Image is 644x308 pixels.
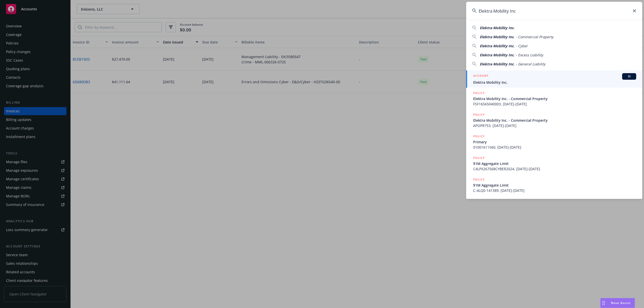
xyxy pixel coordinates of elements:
[473,183,636,188] span: $1M Aggregate Limit
[473,177,485,182] h5: POLICY
[624,74,634,79] span: BI
[466,109,642,131] a: POLICYElektra Mobility Inc. - Commercial PropertyAPOPR753, [DATE]-[DATE]
[473,134,485,139] h5: POLICY
[480,43,514,48] span: Elektra Mobility Inc
[473,80,636,85] span: Elektra Mobility Inc.
[473,188,636,193] span: C-4LQ0-141389, [DATE]-[DATE]
[473,123,636,128] span: APOPR753, [DATE]-[DATE]
[514,34,553,39] span: . - Commercial Property
[473,73,489,79] h5: ACCOUNT
[466,2,642,20] input: Search...
[473,101,636,107] span: FSF16565040003, [DATE]-[DATE]
[600,298,607,308] div: Drag to move
[473,161,636,166] span: $1M Aggregate Limit
[473,118,636,123] span: Elektra Mobility Inc. - Commercial Property
[611,301,631,305] span: Nova Assist
[514,62,545,66] span: . - General Liability
[480,25,514,30] span: Elektra Mobility Inc
[514,43,528,48] span: . - Cyber
[466,174,642,196] a: POLICY$1M Aggregate LimitC-4LQ0-141389, [DATE]-[DATE]
[480,62,514,66] span: Elektra Mobility Inc
[473,166,636,171] span: C4LPX267568CYBER2024, [DATE]-[DATE]
[466,131,642,153] a: POLICYPrimary01001611560, [DATE]-[DATE]
[480,34,514,39] span: Elektra Mobility Inc
[473,155,485,160] h5: POLICY
[600,298,635,308] button: Nova Assist
[514,25,515,30] span: .
[514,53,543,57] span: . - Excess Liability
[473,139,636,145] span: Primary
[473,91,485,96] h5: POLICY
[466,70,642,88] a: ACCOUNTBIElektra Mobility Inc.
[473,112,485,117] h5: POLICY
[466,153,642,174] a: POLICY$1M Aggregate LimitC4LPX267568CYBER2024, [DATE]-[DATE]
[480,53,514,57] span: Elektra Mobility Inc
[473,96,636,101] span: Elektra Mobility Inc. - Commercial Property
[473,145,636,150] span: 01001611560, [DATE]-[DATE]
[466,88,642,109] a: POLICYElektra Mobility Inc. - Commercial PropertyFSF16565040003, [DATE]-[DATE]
